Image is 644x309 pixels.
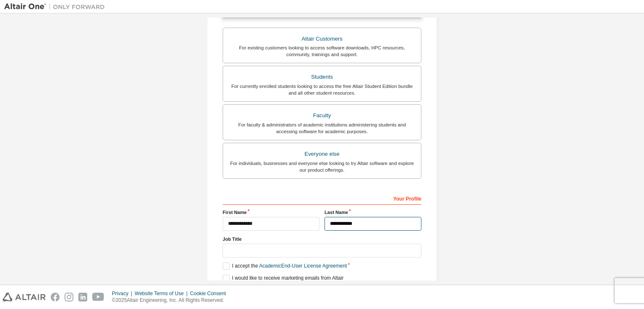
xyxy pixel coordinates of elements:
img: altair_logo.svg [3,293,46,301]
img: Altair One [4,3,109,11]
div: Privacy [112,290,135,297]
p: © 2025 Altair Engineering, Inc. All Rights Reserved. [112,297,231,304]
label: First Name [223,209,319,216]
div: Altair Customers [228,33,416,45]
div: Everyone else [228,148,416,160]
img: instagram.svg [65,293,73,301]
img: youtube.svg [92,293,104,301]
div: For currently enrolled students looking to access the free Altair Student Edition bundle and all ... [228,83,416,96]
img: linkedin.svg [78,293,87,301]
img: facebook.svg [51,293,60,301]
div: Faculty [228,110,416,121]
div: Your Profile [223,191,421,205]
div: For existing customers looking to access software downloads, HPC resources, community, trainings ... [228,44,416,58]
div: Students [228,71,416,83]
label: Job Title [223,236,421,242]
div: Website Terms of Use [135,290,190,297]
label: I accept the [223,263,347,270]
div: Cookie Consent [190,290,231,297]
div: For individuals, businesses and everyone else looking to try Altair software and explore our prod... [228,160,416,173]
a: Academic End-User License Agreement [259,263,347,269]
div: For faculty & administrators of academic institutions administering students and accessing softwa... [228,121,416,135]
label: Last Name [325,209,421,216]
label: I would like to receive marketing emails from Altair [223,275,343,282]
